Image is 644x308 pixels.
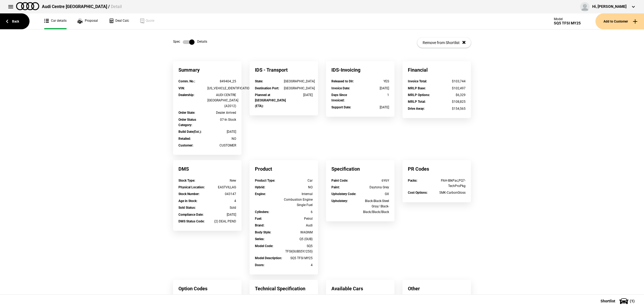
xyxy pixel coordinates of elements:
[250,61,318,79] div: IDS - Transport
[417,38,471,48] button: Remove from Shortlist
[331,185,340,189] strong: Paint :
[16,2,39,10] img: audi.png
[592,294,644,308] button: Shortlist(1)
[173,39,207,45] div: Spec Details
[255,179,275,182] strong: Product Type :
[178,118,196,127] strong: Order Status Category :
[326,61,394,79] div: IDS-Invoicing
[250,280,318,297] div: Technical Specification
[331,79,354,83] strong: Released to Dlr :
[331,192,356,196] strong: Upholstery Code :
[360,92,389,98] div: 1
[554,17,581,21] div: Model
[630,299,635,303] span: ( 1 )
[255,263,264,267] strong: Doors :
[554,21,581,25] div: SQ5 TFSI MY25
[331,86,350,90] strong: Invoice Date :
[408,191,427,195] strong: Cost Options :
[207,205,236,210] div: Sold
[402,280,471,297] div: Other
[284,209,313,215] div: 6
[178,206,196,210] strong: Sold Status :
[255,217,262,221] strong: Fuel :
[601,299,615,303] span: Shortlist
[331,179,348,182] strong: Paint Code :
[255,210,269,214] strong: Cylinders :
[173,280,241,297] div: Option Codes
[44,13,67,29] a: Car details
[178,219,204,223] strong: DMS Status Code :
[255,237,264,241] strong: Series :
[178,137,191,141] strong: Retailed :
[408,179,417,182] strong: Packs :
[284,255,313,261] div: SQ5 TFSI MY25
[109,13,129,29] a: Deal Calc
[178,144,193,147] strong: Customer :
[207,110,236,115] div: Dealer Arrived
[42,4,122,10] div: Audi Centre [GEOGRAPHIC_DATA] /
[255,79,263,83] strong: State :
[255,185,265,189] strong: Hybrid :
[284,223,313,228] div: Audi
[402,61,471,79] div: Financial
[284,178,313,183] div: Car
[207,86,236,91] div: [US_VEHICLE_IDENTIFICATION_NUMBER]
[178,93,194,97] strong: Dealership :
[437,92,466,98] div: $6,329
[360,185,389,190] div: Daytona Grey
[255,256,282,260] strong: Model Description :
[331,105,351,109] strong: Support Date :
[173,61,241,79] div: Summary
[173,160,241,178] div: DMS
[178,192,199,196] strong: Stock Number :
[326,280,394,297] div: Available Cars
[178,179,195,182] strong: Stock Type :
[207,178,236,183] div: New
[408,86,426,90] strong: MRLP Base :
[284,216,313,221] div: Petrol
[437,99,466,104] div: $108,825
[408,79,427,83] strong: Invoice Total :
[255,86,279,90] strong: Destination Port :
[207,219,236,224] div: (2) DEAL PEND
[178,199,197,203] strong: Age in Stock :
[284,92,313,98] div: [DATE]
[250,160,318,178] div: Product
[255,230,271,234] strong: Body Style :
[360,198,389,215] div: Black-Black-Steel Gray/ Black-Black/Black/Black
[408,100,426,104] strong: MRLP Total :
[360,178,389,183] div: 6Y6Y
[207,136,236,141] div: NO
[207,129,236,134] div: [DATE]
[284,185,313,190] div: NO
[437,190,466,195] div: 5MK-CarbonGloss
[284,230,313,235] div: WAGNM
[284,262,313,268] div: 4
[360,191,389,197] div: GX
[178,86,185,90] strong: VIN :
[207,143,236,148] div: CUSTOMER
[178,213,203,217] strong: Compliance Date :
[360,79,389,84] div: YES
[437,79,466,84] div: $103,744
[284,236,313,242] div: Q5 (GUB)
[207,185,236,190] div: EASTVILLAG
[77,13,98,29] a: Proposal
[360,105,389,110] div: [DATE]
[331,93,347,102] strong: Days Since Invoiced :
[284,243,313,254] div: SQ5 TFSI(GUBS5Y/25S)
[284,86,313,91] div: [GEOGRAPHIC_DATA]
[437,106,466,111] div: $154,565
[178,185,205,189] strong: Physical Location :
[207,92,236,109] div: AUDI CENTRE [GEOGRAPHIC_DATA] (A2012)
[595,13,644,29] button: Add to Customer
[284,191,313,208] div: Internal Combustion Engine Single Fuel
[207,198,236,204] div: 4
[255,244,273,248] strong: Model Code :
[331,199,348,203] strong: Upholstery :
[326,160,394,178] div: Specification
[207,212,236,217] div: [DATE]
[178,79,195,83] strong: Comm. No. :
[207,79,236,84] div: 849404_25
[255,192,266,196] strong: Engine :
